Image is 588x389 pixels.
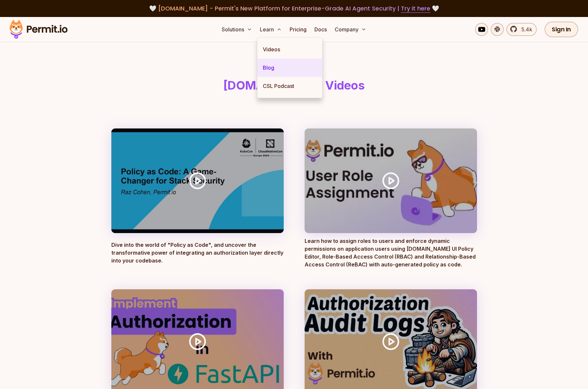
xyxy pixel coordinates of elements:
button: Learn [257,23,284,36]
a: Sign In [545,22,578,37]
a: Docs [312,23,329,36]
h1: [DOMAIN_NAME] Videos [113,79,476,92]
span: 5.4k [517,25,532,33]
span: [DOMAIN_NAME] - Permit's New Platform for Enterprise-Grade AI Agent Security | [158,4,430,12]
button: Solutions [219,23,255,36]
a: Pricing [287,23,309,36]
div: 🤍 🤍 [16,4,572,13]
a: Videos [258,40,322,59]
p: Dive into the world of "Policy as Code", and uncover the transformative power of integrating an a... [111,241,284,268]
a: Blog [258,59,322,77]
p: Learn how to assign roles to users and enforce dynamic permissions on application users using [DO... [305,237,477,268]
button: Company [332,23,369,36]
a: 5.4k [506,23,537,36]
a: CSL Podcast [258,77,322,95]
img: Permit logo [7,18,71,41]
a: Try it here [401,4,430,13]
